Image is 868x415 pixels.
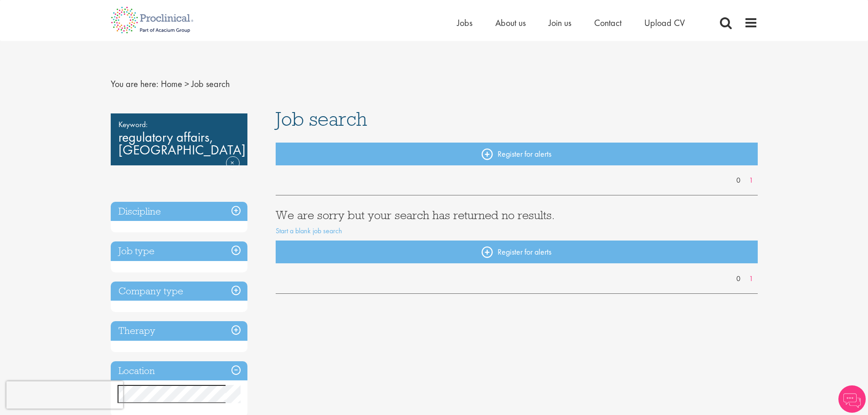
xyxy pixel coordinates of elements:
[161,78,182,90] a: breadcrumb link
[276,209,758,221] h3: We are sorry but your search has returned no results.
[111,78,159,90] span: You are here:
[111,202,247,221] h3: Discipline
[111,113,247,165] div: regulatory affairs, [GEOGRAPHIC_DATA]
[549,17,571,29] a: Join us
[457,17,473,29] a: Jobs
[111,241,247,261] h3: Job type
[745,274,758,284] a: 1
[6,381,123,409] iframe: reCAPTCHA
[276,107,367,131] span: Job search
[732,274,745,284] a: 0
[838,385,866,413] img: Chatbot
[732,175,745,186] a: 0
[185,78,189,90] span: >
[276,241,758,263] a: Register for alerts
[276,226,342,236] a: Start a blank job search
[226,156,240,183] a: Remove
[644,17,685,29] a: Upload CV
[111,321,247,341] h3: Therapy
[111,361,247,381] h3: Location
[191,78,230,90] span: Job search
[495,17,526,29] a: About us
[276,143,758,165] a: Register for alerts
[594,17,621,29] a: Contact
[118,118,240,131] span: Keyword:
[745,175,758,186] a: 1
[111,282,247,301] h3: Company type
